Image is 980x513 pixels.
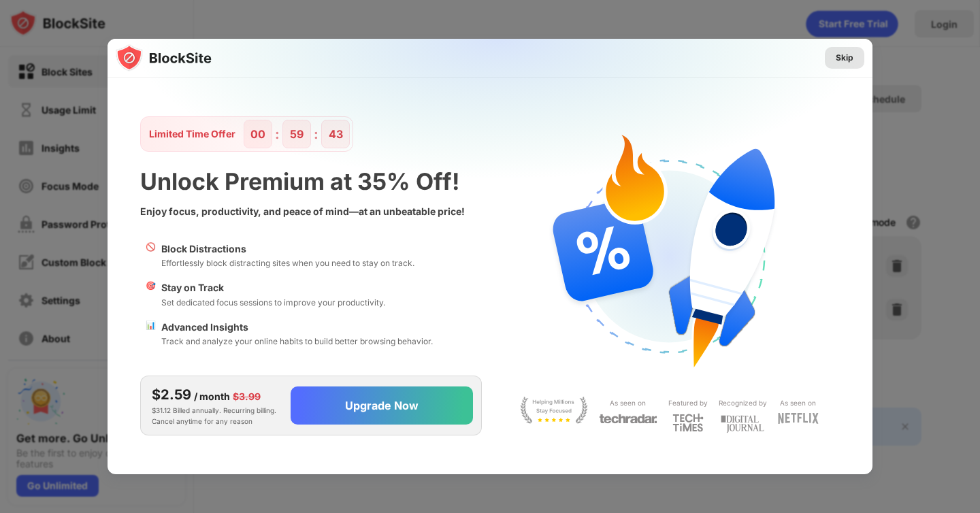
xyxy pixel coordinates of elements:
[194,389,230,404] div: / month
[668,397,708,410] div: Featured by
[780,397,816,410] div: As seen on
[152,384,191,405] div: $2.59
[152,384,280,427] div: $31.12 Billed annually. Recurring billing. Cancel anytime for any reason
[161,320,433,335] div: Advanced Insights
[610,397,646,410] div: As seen on
[836,51,853,65] div: Skip
[721,413,764,435] img: light-digital-journal.svg
[599,413,657,425] img: light-techradar.svg
[719,397,767,410] div: Recognized by
[233,389,261,404] div: $3.99
[146,320,156,348] div: 📊
[161,335,433,348] div: Track and analyze your online habits to build better browsing behavior.
[520,397,588,424] img: light-stay-focus.svg
[778,413,819,424] img: light-netflix.svg
[672,413,704,432] img: light-techtimes.svg
[116,39,881,308] img: gradient.svg
[345,399,419,412] div: Upgrade Now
